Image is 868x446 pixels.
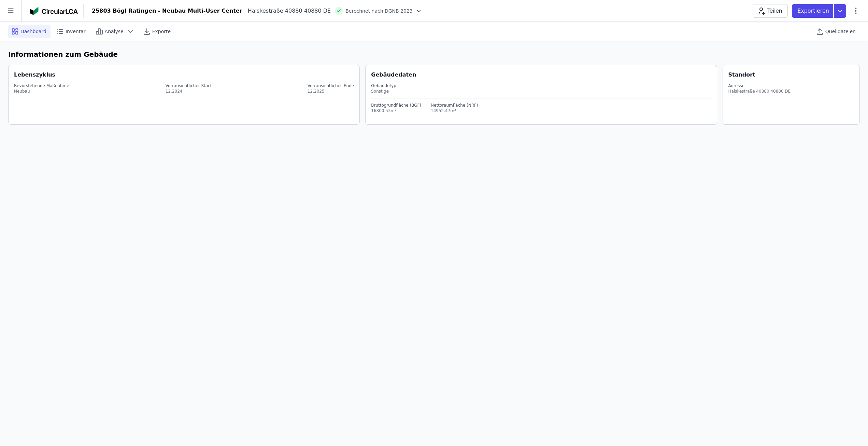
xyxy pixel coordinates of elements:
[371,71,716,79] div: Gebäudedaten
[371,108,421,113] div: 16800.53m²
[14,83,69,89] div: Bevorstehende Maßnahme
[152,28,171,35] span: Exporte
[242,7,331,15] div: Halskestraße 40880 40880 DE
[20,28,46,35] span: Dashboard
[371,89,711,94] div: Sonstige
[728,83,791,89] div: Adresse
[431,103,478,108] div: Nettoraumfläche (NRF)
[728,89,791,94] div: Halskestraße 40880 40880 DE
[308,89,354,94] div: 12.2025
[14,89,69,94] div: Neubau
[308,83,354,89] div: Vorrausichtliches Ende
[30,7,78,15] img: Concular
[166,89,211,94] div: 12.2024
[105,28,124,35] span: Analyse
[92,7,242,15] div: 25803 Bögl Ratingen - Neubau Multi-User Center
[797,7,830,15] p: Exportieren
[166,83,211,89] div: Vorrausichtlicher Start
[66,28,86,35] span: Inventar
[728,71,755,79] div: Standort
[14,71,55,79] div: Lebenszyklus
[8,49,860,59] h6: Informationen zum Gebäude
[371,103,421,108] div: Bruttogrundfläche (BGF)
[825,28,856,35] span: Quelldateien
[345,8,413,14] span: Berechnet nach DGNB 2023
[371,83,711,89] div: Gebäudetyp
[431,108,478,113] div: 14952.47m²
[753,4,788,18] button: Teilen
